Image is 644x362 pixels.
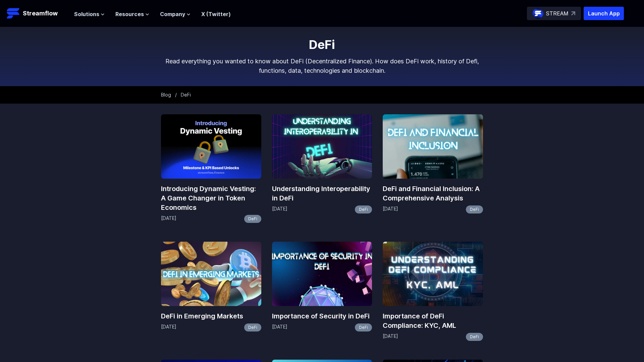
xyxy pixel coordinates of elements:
[272,311,372,321] a: Importance of Security in DeFi
[7,7,67,20] a: Streamflow
[74,10,105,18] button: Solutions
[161,184,261,212] a: Introducing Dynamic Vesting: A Game Changer in Token Economics
[383,184,483,203] a: DeFi and Financial Inclusion: A Comprehensive Analysis
[74,10,99,18] span: Solutions
[272,323,287,331] p: [DATE]
[161,215,176,223] p: [DATE]
[466,333,483,341] a: DeFi
[161,114,261,179] img: Introducing Dynamic Vesting: A Game Changer in Token Economics
[161,311,261,321] a: DeFi in Emerging Markets
[244,215,261,223] a: DeFi
[383,114,483,179] img: DeFi and Financial Inclusion: A Comprehensive Analysis
[383,333,398,341] p: [DATE]
[571,11,575,15] img: top-right-arrow.svg
[161,92,171,98] a: Blog
[546,9,569,17] p: STREAM
[527,7,581,20] a: STREAM
[244,323,261,331] a: DeFi
[355,323,372,331] a: DeFi
[115,10,144,18] span: Resources
[383,242,483,306] img: Importance of DeFi Compliance: KYC, AML
[115,10,149,18] button: Resources
[160,10,191,18] button: Company
[533,8,543,19] img: streamflow-logo-circle.png
[7,7,20,20] img: Streamflow Logo
[161,38,483,51] h1: DeFi
[23,9,58,18] p: Streamflow
[272,242,372,306] img: Importance of Security in DeFi
[272,205,287,214] p: [DATE]
[466,205,483,214] a: DeFi
[272,114,372,179] img: Understanding Interoperability in DeFi
[160,10,185,18] span: Company
[272,184,372,203] a: Understanding Interoperability in DeFi
[181,92,191,98] span: DeFi
[161,242,261,306] img: DeFi in Emerging Markets
[201,11,231,17] a: X (Twitter)
[383,205,398,214] p: [DATE]
[161,323,176,331] p: [DATE]
[355,205,372,214] a: DeFi
[161,57,483,75] p: Read everything you wanted to know about DeFi (Decentralized Finance). How does DeFi work, histor...
[383,311,483,330] a: Importance of DeFi Compliance: KYC, AML
[584,7,624,20] button: Launch App
[175,92,177,98] span: /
